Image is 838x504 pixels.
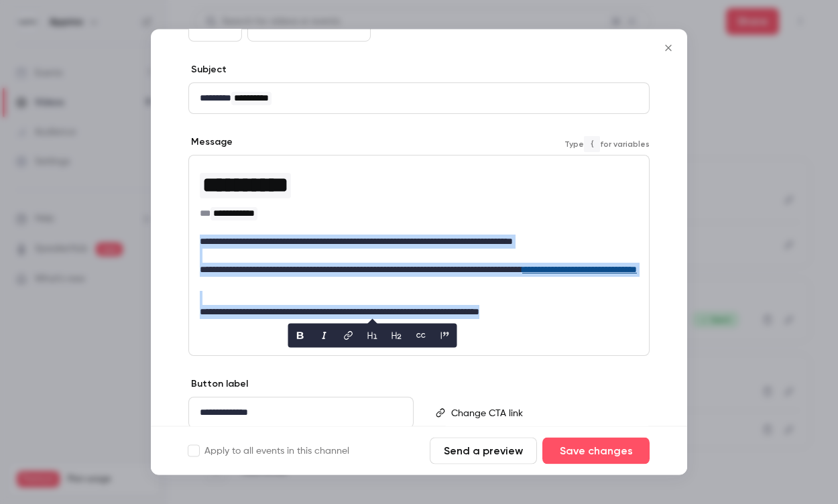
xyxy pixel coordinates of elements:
[188,136,233,149] label: Message
[434,325,456,346] button: blockquote
[189,156,649,328] div: editor
[446,398,648,429] div: editor
[430,438,537,464] button: Send a preview
[290,325,311,346] button: bold
[188,378,248,391] label: Button label
[584,136,600,152] code: {
[188,64,227,77] label: Subject
[338,325,359,346] button: link
[189,84,649,114] div: editor
[655,35,682,62] button: Close
[189,398,413,428] div: editor
[564,136,650,152] span: Type for variables
[314,325,335,346] button: italic
[188,444,349,458] label: Apply to all events in this channel
[542,438,650,464] button: Save changes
